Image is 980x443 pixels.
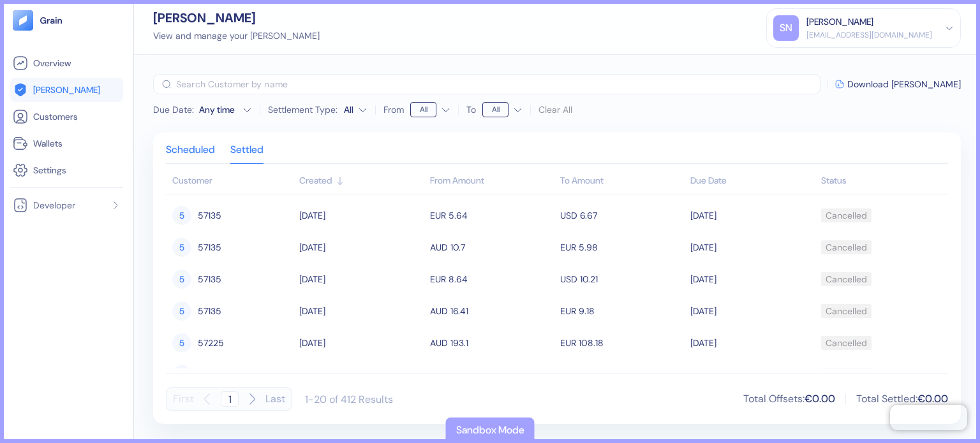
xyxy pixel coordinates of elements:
[33,110,78,123] span: Customers
[826,364,867,386] div: Cancelled
[835,80,961,89] button: Download [PERSON_NAME]
[917,392,948,405] span: €0.00
[687,263,817,295] td: [DATE]
[856,391,948,407] div: Total Settled :
[33,199,75,212] span: Developer
[427,169,557,194] th: From Amount
[344,99,367,120] button: Settlement Type:
[690,174,814,187] div: Sort ascending
[557,327,687,359] td: EUR 108.18
[427,359,557,391] td: EUR 103.98
[198,205,221,226] span: 57135
[427,200,557,231] td: EUR 5.64
[198,332,224,354] span: 57225
[826,205,867,226] div: Cancelled
[557,359,687,391] td: CAD 168.78
[557,200,687,231] td: USD 6.67
[687,200,817,231] td: [DATE]
[826,268,867,290] div: Cancelled
[296,295,426,327] td: [DATE]
[173,387,194,411] button: First
[153,103,252,116] button: Due Date:Any time
[172,333,191,352] div: 5
[153,103,194,116] span: Due Date :
[172,270,191,289] div: 5
[198,268,221,290] span: 57135
[826,300,867,322] div: Cancelled
[13,82,121,98] a: [PERSON_NAME]
[383,105,404,114] label: From
[198,300,221,322] span: 57135
[172,206,191,225] div: 5
[826,332,867,354] div: Cancelled
[806,15,873,29] div: [PERSON_NAME]
[198,364,224,386] span: 57225
[557,231,687,263] td: EUR 5.98
[743,391,835,407] div: Total Offsets :
[466,105,476,114] label: To
[230,145,264,163] div: Settled
[40,16,63,25] img: logo
[13,109,121,124] a: Customers
[482,99,523,120] button: To
[821,174,942,187] div: Sort ascending
[296,200,426,231] td: [DATE]
[153,29,320,43] div: View and manage your [PERSON_NAME]
[172,365,191,384] div: 5
[13,10,33,31] img: logo-tablet-V2.svg
[557,169,687,194] th: To Amount
[296,263,426,295] td: [DATE]
[557,295,687,327] td: EUR 9.18
[265,387,285,411] button: Last
[176,74,820,94] input: Search Customer by name
[198,236,221,258] span: 57135
[305,393,393,406] div: 1-20 of 412 Results
[687,359,817,391] td: [DATE]
[153,11,320,24] div: [PERSON_NAME]
[826,236,867,258] div: Cancelled
[427,327,557,359] td: AUD 193.1
[199,103,237,116] div: Any time
[687,327,817,359] td: [DATE]
[33,84,100,96] span: [PERSON_NAME]
[296,327,426,359] td: [DATE]
[687,295,817,327] td: [DATE]
[847,80,961,89] span: Download [PERSON_NAME]
[13,136,121,151] a: Wallets
[166,145,215,163] div: Scheduled
[557,263,687,295] td: USD 10.21
[427,231,557,263] td: AUD 10.7
[13,163,121,178] a: Settings
[299,174,423,187] div: Sort ascending
[427,295,557,327] td: AUD 16.41
[296,359,426,391] td: [DATE]
[172,238,191,257] div: 5
[805,392,835,405] span: €0.00
[427,263,557,295] td: EUR 8.64
[268,105,338,114] label: Settlement Type:
[773,15,799,41] div: SN
[890,405,967,430] iframe: Chatra live chat
[166,169,296,194] th: Customer
[172,301,191,321] div: 5
[456,423,524,438] div: Sandbox Mode
[296,231,426,263] td: [DATE]
[33,57,71,69] span: Overview
[687,231,817,263] td: [DATE]
[13,55,121,71] a: Overview
[33,164,66,177] span: Settings
[33,137,63,150] span: Wallets
[410,99,450,120] button: From
[806,29,932,41] div: [EMAIL_ADDRESS][DOMAIN_NAME]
